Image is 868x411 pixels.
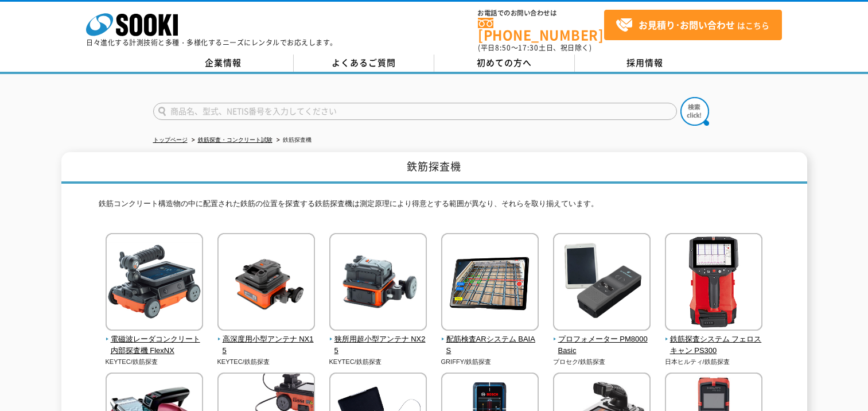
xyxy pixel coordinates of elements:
img: プロフォメーター PM8000Basic [553,233,651,334]
span: 8:50 [495,42,511,53]
img: 高深度用小型アンテナ NX15 [217,233,315,334]
span: はこちら [616,17,769,34]
a: トップページ [153,137,188,143]
span: 鉄筋探査システム フェロスキャン PS300 [665,334,763,358]
img: 狭所用超小型アンテナ NX25 [329,233,427,334]
span: プロフォメーター PM8000Basic [553,334,651,358]
a: 初めての方へ [434,55,575,72]
a: 高深度用小型アンテナ NX15 [217,323,316,357]
p: KEYTEC/鉄筋探査 [217,357,316,367]
p: 日々進化する計測技術と多種・多様化するニーズにレンタルでお応えします。 [86,39,337,46]
a: 鉄筋探査システム フェロスキャン PS300 [665,323,763,357]
span: お電話でのお問い合わせは [478,10,604,17]
span: 狭所用超小型アンテナ NX25 [329,334,427,358]
a: お見積り･お問い合わせはこちら [604,10,782,40]
a: 狭所用超小型アンテナ NX25 [329,323,427,357]
a: 採用情報 [575,55,715,72]
p: プロセク/鉄筋探査 [553,357,651,367]
a: プロフォメーター PM8000Basic [553,323,651,357]
input: 商品名、型式、NETIS番号を入力してください [153,103,677,120]
a: 電磁波レーダコンクリート内部探査機 FlexNX [106,323,204,357]
a: 鉄筋探査・コンクリート試験 [198,137,273,143]
a: よくあるご質問 [294,55,434,72]
p: 日本ヒルティ/鉄筋探査 [665,357,763,367]
img: btn_search.png [680,97,709,126]
span: (平日 ～ 土日、祝日除く) [478,42,591,53]
img: 配筋検査ARシステム BAIAS [441,233,539,334]
p: GRIFFY/鉄筋探査 [441,357,539,367]
a: 企業情報 [153,55,294,72]
p: 鉄筋コンクリート構造物の中に配置された鉄筋の位置を探査する鉄筋探査機は測定原理により得意とする範囲が異なり、それらを取り揃えています。 [99,198,770,216]
p: KEYTEC/鉄筋探査 [329,357,427,367]
img: 鉄筋探査システム フェロスキャン PS300 [665,233,762,334]
span: 17:30 [518,42,539,53]
p: KEYTEC/鉄筋探査 [106,357,204,367]
span: 高深度用小型アンテナ NX15 [217,334,316,358]
span: 電磁波レーダコンクリート内部探査機 FlexNX [106,334,204,358]
a: [PHONE_NUMBER] [478,18,604,41]
a: 配筋検査ARシステム BAIAS [441,323,539,357]
h1: 鉄筋探査機 [61,152,807,184]
span: 初めての方へ [477,56,532,69]
li: 鉄筋探査機 [274,134,312,146]
span: 配筋検査ARシステム BAIAS [441,334,539,358]
strong: お見積り･お問い合わせ [639,18,735,32]
img: 電磁波レーダコンクリート内部探査機 FlexNX [106,233,203,334]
